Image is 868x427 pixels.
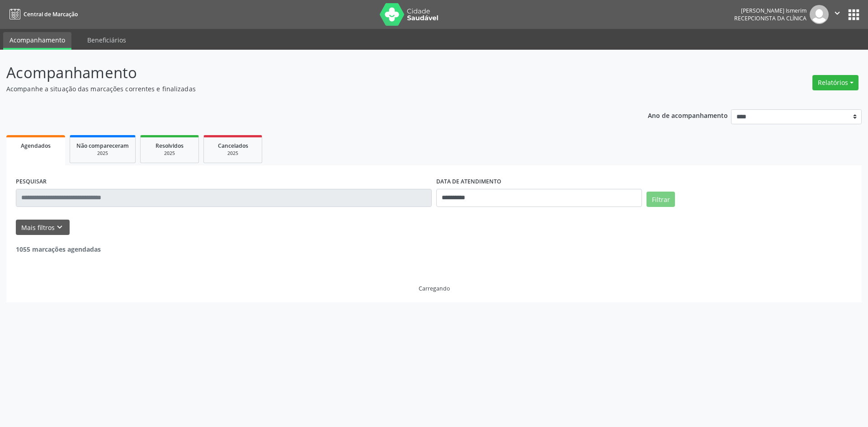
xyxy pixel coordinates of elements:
[24,10,78,18] span: Central de Marcação
[210,150,255,157] div: 2025
[734,14,807,22] span: Recepcionista da clínica
[16,245,101,253] strong: 1055 marcações agendadas
[3,32,71,50] a: Acompanhamento
[419,285,450,292] div: Carregando
[832,8,842,18] i: 
[147,150,192,157] div: 2025
[846,7,862,23] button: apps
[76,150,129,157] div: 2025
[648,109,728,121] p: Ano de acompanhamento
[16,175,47,189] label: PESQUISAR
[734,7,807,14] div: [PERSON_NAME] Ismerim
[810,5,829,24] img: img
[218,142,248,150] span: Cancelados
[6,7,78,22] a: Central de Marcação
[16,220,70,235] button: Mais filtroskeyboard_arrow_down
[76,142,129,150] span: Não compareceram
[829,5,846,24] button: 
[436,175,501,189] label: DATA DE ATENDIMENTO
[646,192,675,207] button: Filtrar
[21,142,51,150] span: Agendados
[6,61,605,84] p: Acompanhamento
[156,142,184,150] span: Resolvidos
[81,32,132,48] a: Beneficiários
[812,75,859,90] button: Relatórios
[6,84,605,94] p: Acompanhe a situação das marcações correntes e finalizadas
[55,222,65,232] i: keyboard_arrow_down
